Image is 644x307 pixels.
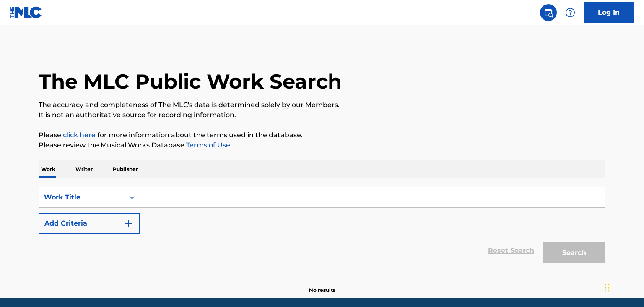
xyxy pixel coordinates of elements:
div: Work Title [44,192,119,202]
img: MLC Logo [10,6,42,18]
button: Add Criteria [39,213,140,234]
p: Writer [73,160,95,178]
p: The accuracy and completeness of The MLC's data is determined solely by our Members. [39,100,605,110]
h1: The MLC Public Work Search [39,69,342,94]
p: Please review the Musical Works Database [39,140,605,150]
div: Help [562,4,579,21]
form: Search Form [39,187,605,268]
p: Work [39,160,58,178]
p: It is not an authoritative source for recording information. [39,110,605,120]
iframe: Chat Widget [602,267,644,307]
a: Public Search [540,4,557,21]
p: Please for more information about the terms used in the database. [39,130,605,140]
a: Terms of Use [184,141,230,149]
a: click here [63,131,96,139]
img: search [543,8,553,18]
a: Log In [584,2,634,23]
p: No results [309,276,335,294]
img: 9d2ae6d4665cec9f34b9.svg [123,218,133,228]
p: Publisher [110,160,140,178]
div: Drag [605,275,610,300]
img: help [565,8,575,18]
